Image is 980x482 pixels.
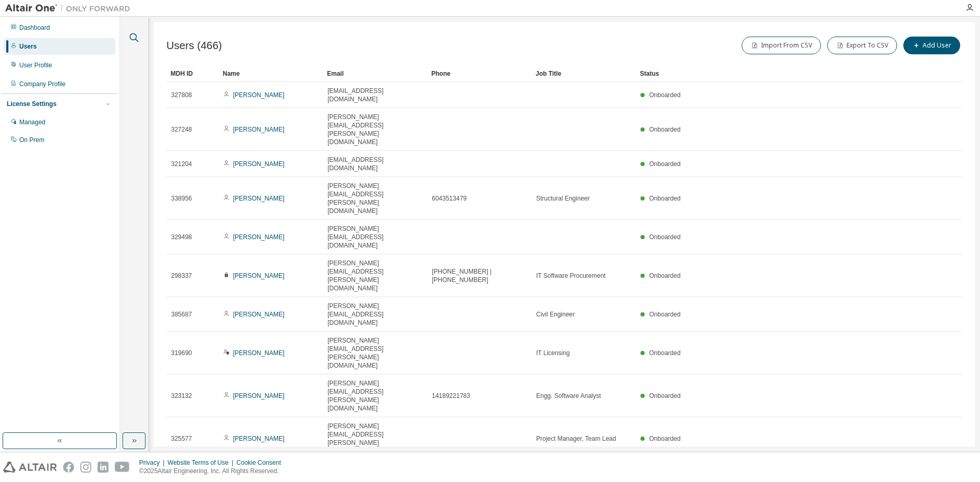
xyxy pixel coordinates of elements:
a: [PERSON_NAME] [233,126,285,133]
button: Add User [903,37,960,54]
div: Dashboard [19,23,50,32]
span: [PERSON_NAME][EMAIL_ADDRESS][PERSON_NAME][DOMAIN_NAME] [328,259,422,292]
div: Job Title [536,65,632,82]
div: Users [19,42,37,51]
span: [PERSON_NAME][EMAIL_ADDRESS][PERSON_NAME][DOMAIN_NAME] [328,182,422,215]
div: Company Profile [19,80,66,88]
a: [PERSON_NAME] [233,91,285,99]
div: Cookie Consent [236,459,287,467]
span: Engg. Software Analyst [536,392,601,400]
img: youtube.svg [115,462,130,473]
a: [PERSON_NAME] [233,195,285,202]
div: Managed [19,118,45,126]
a: [PERSON_NAME] [233,233,285,241]
span: 385687 [171,310,192,319]
span: Onboarded [649,160,681,168]
span: Civil Engineer [536,310,575,319]
img: Altair One [5,3,136,14]
span: [PERSON_NAME][EMAIL_ADDRESS][DOMAIN_NAME] [328,225,422,250]
span: Users (466) [166,40,222,52]
span: Onboarded [649,233,681,241]
img: instagram.svg [80,462,91,473]
a: [PERSON_NAME] [233,349,285,357]
span: Project Manager, Team Lead [536,434,616,443]
span: Onboarded [649,272,681,279]
img: altair_logo.svg [3,462,57,473]
span: Onboarded [649,392,681,399]
div: Email [327,65,423,82]
p: © 2025 Altair Engineering, Inc. All Rights Reserved. [139,467,287,476]
span: [EMAIL_ADDRESS][DOMAIN_NAME] [328,156,422,172]
span: 327808 [171,91,192,99]
span: 6043513479 [432,194,467,203]
span: [PERSON_NAME][EMAIL_ADDRESS][PERSON_NAME][DOMAIN_NAME] [328,336,422,370]
span: 325577 [171,434,192,443]
button: Export To CSV [827,37,897,54]
span: 319690 [171,349,192,357]
span: 329498 [171,233,192,241]
div: On Prem [19,136,44,144]
button: Import From CSV [742,37,821,54]
span: [EMAIL_ADDRESS][DOMAIN_NAME] [328,87,422,103]
span: 298337 [171,272,192,280]
div: Status [640,65,908,82]
span: IT Licensing [536,349,570,357]
span: 338956 [171,194,192,203]
span: Onboarded [649,349,681,357]
span: 14189221783 [432,392,470,400]
span: 323132 [171,392,192,400]
span: 327248 [171,125,192,134]
div: Phone [431,65,527,82]
a: [PERSON_NAME] [233,311,285,318]
img: linkedin.svg [98,462,108,473]
a: [PERSON_NAME] [233,392,285,399]
img: facebook.svg [63,462,74,473]
div: Name [223,65,319,82]
span: Structural Engineer [536,194,590,203]
div: Website Terms of Use [167,459,236,467]
div: Privacy [139,459,167,467]
a: [PERSON_NAME] [233,435,285,442]
span: Onboarded [649,126,681,133]
span: [PERSON_NAME][EMAIL_ADDRESS][PERSON_NAME][DOMAIN_NAME] [328,113,422,146]
span: IT Software Procurement [536,272,606,280]
span: 321204 [171,160,192,168]
a: [PERSON_NAME] [233,160,285,168]
span: Onboarded [649,195,681,202]
span: [PERSON_NAME][EMAIL_ADDRESS][DOMAIN_NAME] [328,302,422,327]
div: MDH ID [171,65,214,82]
span: [PERSON_NAME][EMAIL_ADDRESS][PERSON_NAME][DOMAIN_NAME] [328,422,422,455]
span: Onboarded [649,435,681,442]
div: License Settings [7,100,56,108]
span: [PERSON_NAME][EMAIL_ADDRESS][PERSON_NAME][DOMAIN_NAME] [328,379,422,413]
span: Onboarded [649,311,681,318]
a: [PERSON_NAME] [233,272,285,279]
span: Onboarded [649,91,681,99]
div: User Profile [19,61,52,69]
span: [PHONE_NUMBER] | [PHONE_NUMBER] [432,267,527,284]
